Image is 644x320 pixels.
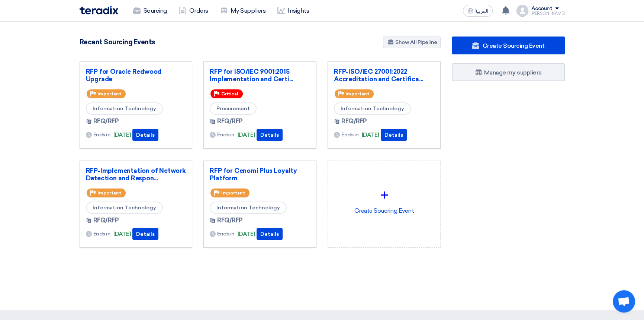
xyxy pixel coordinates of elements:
a: Show All Pipeline [383,37,441,48]
a: RFP-ISO/IEC 27001:2022 Accreditation and Certifica... [334,68,434,83]
span: Ends in [217,131,235,139]
button: Details [257,228,283,240]
span: [DATE] [238,131,255,139]
div: Account [531,6,553,12]
span: Important [345,91,369,96]
button: Details [132,129,158,141]
span: Important [97,91,121,96]
span: RFQ/RFP [93,117,119,126]
button: العربية [463,5,493,17]
span: Ends in [217,230,235,238]
span: RFQ/RFP [93,216,119,225]
button: Details [257,129,283,141]
a: Manage my suppliers [452,63,565,81]
span: [DATE] [238,230,255,238]
a: RFP for Oracle Redwood Upgrade [86,68,186,83]
a: RFP-Implementation of Network Detection and Respon... [86,167,186,182]
span: [DATE] [113,131,131,139]
span: Information Technology [210,202,287,214]
a: Insights [271,3,315,19]
span: [DATE] [362,131,379,139]
a: Sourcing [127,3,173,19]
span: Create Sourcing Event [482,42,544,49]
span: Critical [221,91,238,96]
a: RFP for Cenomi Plus Loyalty Platform [210,167,310,182]
span: Ends in [93,131,111,139]
a: Orders [173,3,214,19]
div: [PERSON_NAME] [531,12,565,16]
h4: Recent Sourcing Events [80,38,155,46]
span: RFQ/RFP [341,117,367,126]
span: العربية [475,9,488,14]
img: profile_test.png [516,5,528,17]
a: Open chat [613,290,635,313]
img: Teradix logo [80,6,118,15]
span: Information Technology [86,102,163,115]
span: Important [97,190,121,196]
span: RFQ/RFP [217,117,243,126]
span: RFQ/RFP [217,216,243,225]
button: Details [132,228,158,240]
div: Create Soucring Event [334,167,434,232]
span: [DATE] [113,230,131,238]
a: RFP for ISO/IEC 9001:2015 Implementation and Certi... [210,68,310,83]
button: Details [381,129,407,141]
span: Information Technology [86,202,163,214]
span: Ends in [341,131,359,139]
span: Ends in [93,230,111,238]
div: + [334,184,434,206]
span: Information Technology [334,102,411,115]
a: My Suppliers [214,3,271,19]
span: Important [221,190,245,196]
span: Procurement [210,102,257,115]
